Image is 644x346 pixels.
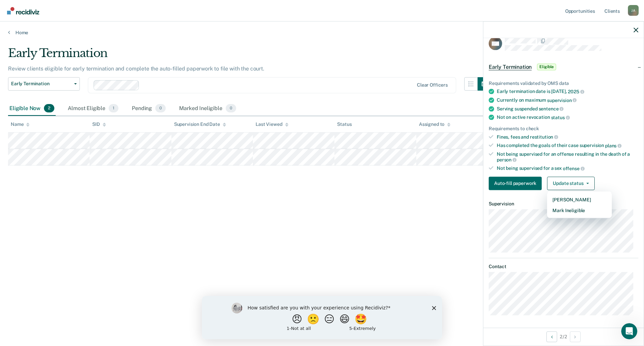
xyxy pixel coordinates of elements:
span: supervision [547,97,577,103]
div: Early termination date is [DATE], [497,89,638,95]
button: Mark Ineligible [547,205,612,215]
button: Auto-fill paperwork [489,177,542,190]
img: Recidiviz [7,7,39,14]
dt: Contact [489,264,638,269]
div: Early Termination [8,46,491,65]
a: Navigate to form link [489,177,544,190]
button: Next Opportunity [570,331,581,342]
span: sentence [539,106,564,111]
span: 2025 [568,89,584,94]
span: restitution [530,134,558,140]
span: offense [563,165,585,171]
p: Review clients eligible for early termination and complete the auto-filled paperwork to file with... [8,65,264,72]
div: Status [337,121,352,127]
div: SID [92,121,106,127]
iframe: Intercom live chat [621,323,637,339]
div: Eligible Now [8,101,56,116]
div: Has completed the goals of their case supervision [497,143,638,149]
span: 0 [226,104,236,113]
div: Fines, fees and [497,134,638,140]
button: Previous Opportunity [546,331,557,342]
iframe: Survey by Kim from Recidiviz [202,296,442,339]
span: 1 [109,104,118,113]
div: Requirements to check [489,126,638,131]
div: Requirements validated by OMS data [489,80,638,86]
button: Profile dropdown button [628,5,639,16]
div: Not being supervised for an offense resulting in the death of a [497,151,638,162]
div: Currently on maximum [497,97,638,103]
span: status [551,114,570,120]
div: Name [11,121,30,127]
span: Eligible [537,63,556,70]
dt: Supervision [489,201,638,206]
span: Early Termination [11,81,71,87]
div: Supervision End Date [174,121,226,127]
div: Marked Ineligible [178,101,237,116]
span: 2 [44,104,54,113]
div: 2 / 2 [483,328,644,345]
span: Early Termination [489,63,532,70]
span: 0 [155,104,166,113]
span: person [497,157,517,162]
div: Not being supervised for a sex [497,165,638,171]
div: Clear officers [417,82,448,88]
div: J A [628,5,639,16]
div: Assigned to [419,121,450,127]
div: Pending [130,101,167,116]
a: Home [8,30,636,36]
div: Last Viewed [256,121,288,127]
span: plans [605,143,622,148]
div: Almost Eligible [66,101,120,116]
div: Not on active revocation [497,114,638,120]
div: Early TerminationEligible [483,56,644,78]
button: [PERSON_NAME] [547,194,612,205]
button: Update status [547,177,594,190]
div: Serving suspended [497,106,638,112]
